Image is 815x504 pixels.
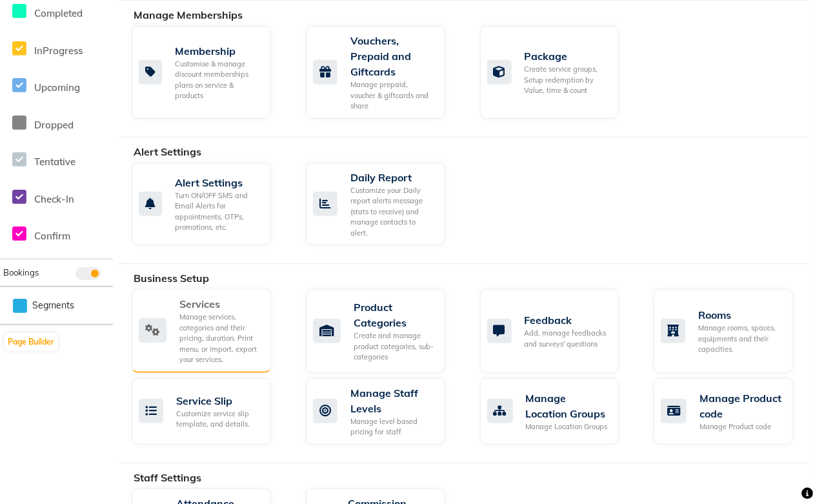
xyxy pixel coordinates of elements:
[699,390,783,421] div: Manage Product code
[698,307,783,323] div: Rooms
[132,163,287,246] a: Alert SettingsTurn ON/OFF SMS and Email Alerts for appointments, OTPs, promotions, etc.
[132,26,287,119] a: MembershipCustomise & manage discount memberships plans on service & products
[132,289,287,373] a: ServicesManage services, categories and their pricing, duration. Print menu, or import, export yo...
[306,26,461,119] a: Vouchers, Prepaid and GiftcardsManage prepaid, voucher & giftcards and share
[306,378,461,445] a: Manage Staff LevelsManage level based pricing for staff
[176,393,261,408] div: Service Slip
[176,408,261,430] div: Customize service slip template, and details.
[34,119,74,131] span: Dropped
[5,333,57,351] button: Page Builder
[34,193,74,205] span: Check-In
[179,312,261,365] div: Manage services, categories and their pricing, duration. Print menu, or import, export your servi...
[3,267,39,277] span: Bookings
[34,81,80,94] span: Upcoming
[354,299,435,330] div: Product Categories
[525,328,609,349] div: Add, manage feedbacks and surveys' questions
[480,26,635,119] a: PackageCreate service groups, Setup redemption by Value, time & count
[698,323,783,355] div: Manage rooms, spaces, equipments and their capacities.
[132,378,287,445] a: Service SlipCustomize service slip template, and details.
[654,378,809,445] a: Manage Product codeManage Product code
[34,7,83,19] span: Completed
[350,79,435,112] div: Manage prepaid, voucher & giftcards and share
[525,48,609,64] div: Package
[175,190,261,233] div: Turn ON/OFF SMS and Email Alerts for appointments, OTPs, promotions, etc.
[654,289,809,373] a: RoomsManage rooms, spaces, equipments and their capacities.
[525,312,609,328] div: Feedback
[354,330,435,363] div: Create and manage product categories, sub-categories
[350,33,435,79] div: Vouchers, Prepaid and Giftcards
[306,163,461,246] a: Daily ReportCustomize your Daily report alerts message (stats to receive) and manage contacts to ...
[699,421,783,432] div: Manage Product code
[34,45,83,57] span: InProgress
[34,156,75,168] span: Tentative
[350,385,435,416] div: Manage Staff Levels
[526,421,609,432] div: Manage Location Groups
[32,299,74,312] span: Segments
[175,175,261,190] div: Alert Settings
[175,59,261,101] div: Customise & manage discount memberships plans on service & products
[175,43,261,59] div: Membership
[306,289,461,373] a: Product CategoriesCreate and manage product categories, sub-categories
[480,289,635,373] a: FeedbackAdd, manage feedbacks and surveys' questions
[350,416,435,438] div: Manage level based pricing for staff
[480,378,635,445] a: Manage Location GroupsManage Location Groups
[525,64,609,96] div: Create service groups, Setup redemption by Value, time & count
[526,390,609,421] div: Manage Location Groups
[350,170,435,185] div: Daily Report
[34,230,70,242] span: Confirm
[350,185,435,239] div: Customize your Daily report alerts message (stats to receive) and manage contacts to alert.
[179,296,261,312] div: Services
